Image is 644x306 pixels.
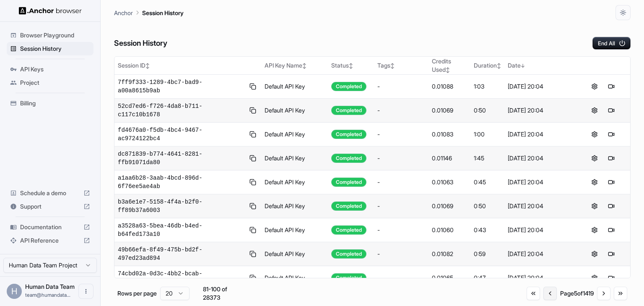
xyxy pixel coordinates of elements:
[331,82,366,91] div: Completed
[432,178,467,186] div: 0.01063
[114,8,184,17] nav: breadcrumb
[118,246,244,262] span: 49b66efa-8f49-475b-bd2f-497ed23ad894
[261,194,328,218] td: Default API Key
[474,202,501,210] div: 0:50
[331,154,366,163] div: Completed
[25,292,70,298] span: team@humandata.dev
[118,150,244,167] span: dc871839-b774-4641-8281-ffb91071da80
[377,250,425,258] div: -
[331,61,371,70] div: Status
[377,226,425,234] div: -
[118,222,244,238] span: a3528a63-5bea-46db-b4ed-b64fed173a10
[377,202,425,210] div: -
[7,76,93,89] div: Project
[261,99,328,123] td: Default API Key
[20,223,80,231] span: Documentation
[7,234,93,247] div: API Reference
[20,99,90,107] span: Billing
[118,78,244,95] span: 7ff9f333-1289-4bc7-bad9-a00a8615b9ab
[261,218,328,242] td: Default API Key
[446,67,450,73] span: ↕
[331,273,366,282] div: Completed
[118,198,244,214] span: b3a6e1e7-5158-4f4a-b2f0-ff89b37a6003
[521,63,525,69] span: ↓
[261,170,328,194] td: Default API Key
[331,106,366,115] div: Completed
[7,42,93,55] div: Session History
[331,130,366,139] div: Completed
[377,61,425,70] div: Tags
[25,283,75,290] span: Human Data Team
[142,8,184,17] p: Session History
[390,63,395,69] span: ↕
[377,82,425,91] div: -
[474,154,501,162] div: 1:45
[261,146,328,170] td: Default API Key
[377,154,425,162] div: -
[203,285,245,302] div: 81-100 of 28373
[114,37,167,50] h6: Session History
[302,63,306,69] span: ↕
[474,274,501,282] div: 0:47
[349,63,353,69] span: ↕
[560,289,594,298] div: Page 5 of 1419
[20,31,90,39] span: Browser Playground
[114,8,133,17] p: Anchor
[432,250,467,258] div: 0.01082
[474,178,501,186] div: 0:45
[474,250,501,258] div: 0:59
[377,130,425,139] div: -
[432,202,467,210] div: 0.01069
[7,29,93,42] div: Browser Playground
[261,123,328,146] td: Default API Key
[432,57,467,74] div: Credits Used
[7,200,93,213] div: Support
[508,178,572,186] div: [DATE] 20:04
[7,284,22,299] div: H
[261,75,328,99] td: Default API Key
[508,130,572,139] div: [DATE] 20:04
[474,106,501,115] div: 0:50
[78,284,93,299] button: Open menu
[20,44,90,53] span: Session History
[432,274,467,282] div: 0.01065
[118,269,244,286] span: 74cbd02a-0d3c-4bb2-bcab-55cc7ba6a97c
[20,236,80,245] span: API Reference
[20,78,90,87] span: Project
[7,186,93,200] div: Schedule a demo
[508,61,572,70] div: Date
[592,37,631,50] button: End All
[432,226,467,234] div: 0.01060
[508,154,572,162] div: [DATE] 20:04
[331,225,366,235] div: Completed
[261,242,328,266] td: Default API Key
[145,63,150,69] span: ↕
[508,202,572,210] div: [DATE] 20:04
[377,274,425,282] div: -
[508,226,572,234] div: [DATE] 20:04
[20,65,90,73] span: API Keys
[432,154,467,162] div: 0.01146
[117,289,157,298] p: Rows per page
[432,82,467,91] div: 0.01088
[508,250,572,258] div: [DATE] 20:04
[331,178,366,187] div: Completed
[118,174,244,191] span: a1aa6b28-3aab-4bcd-896d-6f76ee5ae4ab
[377,106,425,115] div: -
[20,202,80,211] span: Support
[508,82,572,91] div: [DATE] 20:04
[7,220,93,234] div: Documentation
[7,63,93,76] div: API Keys
[474,130,501,139] div: 1:00
[261,266,328,290] td: Default API Key
[331,249,366,259] div: Completed
[118,102,244,119] span: 52cd7ed6-f726-4da8-b711-c117c10b1678
[118,126,244,143] span: fd4676a0-f5db-4bc4-9467-ac9724122bc4
[118,61,258,70] div: Session ID
[377,178,425,186] div: -
[331,201,366,211] div: Completed
[508,274,572,282] div: [DATE] 20:04
[474,82,501,91] div: 1:03
[508,106,572,115] div: [DATE] 20:04
[497,63,501,69] span: ↕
